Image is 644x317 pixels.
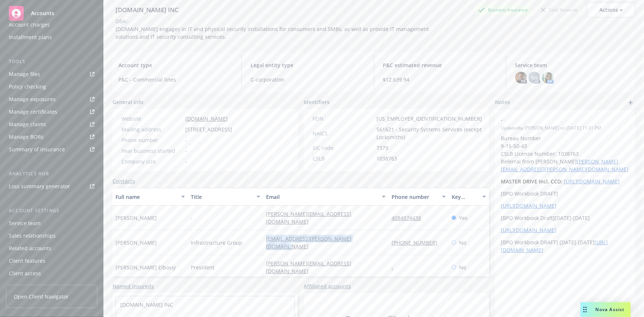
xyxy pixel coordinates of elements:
[120,301,173,308] a: [DOMAIN_NAME] INC
[626,98,635,107] a: add
[501,238,629,254] p: [BPO Workbook DRAFT] [DATE]-[DATE]
[121,125,182,133] div: Mailing address
[304,98,330,106] span: Identifiers
[376,144,388,152] span: 7379
[452,193,478,201] div: Key contact
[313,144,373,152] div: SIC code
[392,214,427,221] a: 4084974438
[9,81,46,93] div: Policy checking
[501,134,629,173] p: Bureau Number 9-15-50-43 CSLB License Number: 1038763 Referral from [PERSON_NAME]
[14,293,69,300] span: Open Client Navigator
[191,193,252,201] div: Title
[6,230,97,242] a: Sales relationships
[188,188,263,206] button: Title
[116,25,430,40] span: [DOMAIN_NAME] engages in IT and physical security installations for consumers and SMBs, as well a...
[6,207,97,214] div: Account settings
[392,264,399,271] a: -
[564,178,620,185] a: [URL][DOMAIN_NAME]
[9,242,51,254] div: Related accounts
[313,155,373,162] div: CSLB
[459,214,468,222] span: Yes
[113,177,135,185] a: Contacts
[495,110,635,260] div: -Updatedby [PERSON_NAME] on [DATE] 11:31 PMBureau Number 9-15-50-43 CSLB License Number: 1038763 ...
[116,17,129,25] div: DBA: -
[121,136,182,144] div: Phone number
[9,131,44,143] div: Manage BORs
[116,263,176,271] span: [PERSON_NAME] Elbosiy
[537,5,581,14] div: Total Rewards
[251,76,365,83] span: C-corporation
[118,76,233,83] span: P&C - Commercial lines
[263,188,389,206] button: Email
[383,61,497,69] span: P&C estimated revenue
[459,239,466,247] span: No
[113,98,144,106] span: General info
[376,155,397,162] span: 1038763
[581,302,631,317] button: Nova Assist
[6,118,97,130] a: Manage claims
[6,19,97,31] a: Account charges
[6,68,97,80] a: Manage files
[6,144,97,155] a: Summary of insurance
[501,125,629,131] span: Updated by [PERSON_NAME] on [DATE] 11:31 PM
[475,5,531,14] div: Business Insurance
[185,125,232,133] span: [STREET_ADDRESS]
[185,136,187,144] span: -
[501,190,629,197] p: [BPO Workbook DRAFT]
[266,235,351,250] a: [EMAIL_ADDRESS][PERSON_NAME][DOMAIN_NAME]
[581,302,590,317] div: Drag to move
[113,5,182,15] div: [DOMAIN_NAME] INC
[6,81,97,93] a: Policy checking
[191,263,214,271] span: President
[121,147,182,155] div: Year business started
[383,76,497,83] span: $12,639.94
[449,188,489,206] button: Key contact
[501,227,557,234] a: [URL][DOMAIN_NAME]
[313,115,373,123] div: FEIN
[121,115,182,123] div: Website
[6,31,97,43] a: Installment plans
[6,255,97,267] a: Client features
[313,130,373,137] div: NAICS
[9,19,50,31] div: Account charges
[376,125,482,141] span: 561621 - Security Systems Services (except Locksmiths)
[6,242,97,254] a: Related accounts
[116,214,157,222] span: [PERSON_NAME]
[266,260,351,275] a: [PERSON_NAME][EMAIL_ADDRESS][DOMAIN_NAME]
[9,31,52,43] div: Installment plans
[6,180,97,192] a: Loss summary generator
[392,239,443,246] a: [PHONE_NUMBER]
[6,131,97,143] a: Manage BORs
[9,180,70,192] div: Loss summary generator
[596,306,625,313] span: Nova Assist
[9,118,46,130] div: Manage claims
[185,115,228,122] a: [DOMAIN_NAME]
[185,147,187,155] span: -
[31,10,54,16] span: Accounts
[599,3,623,17] div: Actions
[6,58,97,65] div: Tools
[9,144,65,155] div: Summary of insurance
[191,239,242,247] span: Infrastructure Group
[116,239,157,247] span: [PERSON_NAME]
[542,72,554,83] img: photo
[116,193,177,201] div: Full name
[501,178,562,185] strong: MASTER DRIVE Incl. CCD:
[6,3,97,24] a: Accounts
[6,106,97,118] a: Manage certificates
[9,68,40,80] div: Manage files
[6,268,97,279] a: Client access
[587,3,635,17] button: Actions
[501,202,557,209] a: [URL][DOMAIN_NAME]
[495,98,510,107] span: Notes
[113,188,188,206] button: Full name
[185,158,187,165] span: -
[121,158,182,165] div: Company size
[9,93,56,105] div: Manage exposures
[9,217,41,229] div: Service team
[6,93,97,105] span: Manage exposures
[392,193,438,201] div: Phone number
[9,106,57,118] div: Manage certificates
[531,74,537,82] span: MJ
[9,268,41,279] div: Client access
